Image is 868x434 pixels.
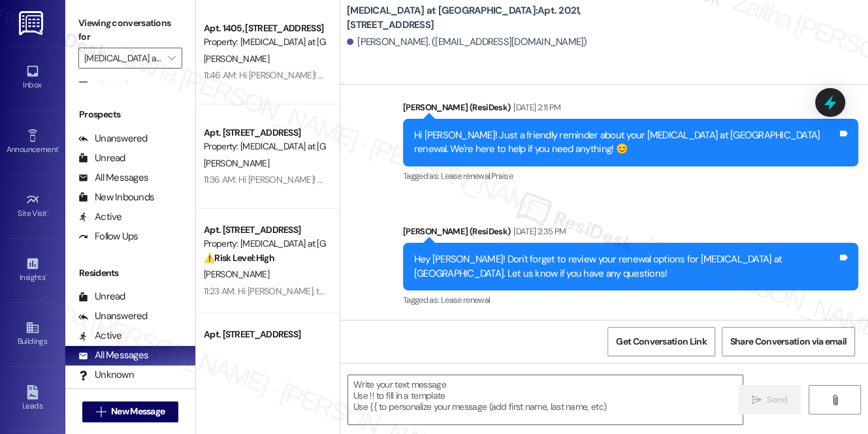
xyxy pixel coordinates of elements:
i:  [752,395,762,405]
b: [MEDICAL_DATA] at [GEOGRAPHIC_DATA]: Apt. 2021, [STREET_ADDRESS] [347,4,608,32]
img: ResiDesk Logo [19,11,46,35]
span: • [47,207,49,216]
i:  [829,395,839,405]
div: Apt. 1405, [STREET_ADDRESS] [204,22,325,35]
div: Tagged as: [403,166,858,185]
span: New Message [111,405,165,418]
div: [DATE] 2:35 PM [510,225,566,238]
span: Get Conversation Link [616,335,706,349]
div: Prospects [65,108,195,121]
div: Tagged as: [403,290,858,309]
div: All Messages [78,349,148,362]
a: Site Visit • [7,189,59,224]
span: Lease renewal [441,294,490,305]
div: Apt. [STREET_ADDRESS] [204,328,325,341]
span: • [45,271,47,280]
span: [PERSON_NAME] [204,53,269,65]
a: Inbox [7,60,59,95]
div: Active [78,210,122,224]
div: Property: [MEDICAL_DATA] at [GEOGRAPHIC_DATA] [204,140,325,153]
label: Viewing conversations for [78,13,182,48]
div: Hi [PERSON_NAME]! Just a friendly reminder about your [MEDICAL_DATA] at [GEOGRAPHIC_DATA] renewal... [414,129,837,157]
div: [PERSON_NAME] (ResiDesk) [403,101,858,119]
a: Buildings [7,317,59,352]
div: Hey [PERSON_NAME]! Don't forget to review your renewal options for [MEDICAL_DATA] at [GEOGRAPHIC_... [414,253,837,281]
i:  [168,53,175,63]
div: [PERSON_NAME]. ([EMAIL_ADDRESS][DOMAIN_NAME]) [347,35,587,49]
div: Unanswered [78,309,148,323]
a: Leads [7,381,59,416]
div: Property: [MEDICAL_DATA] at [GEOGRAPHIC_DATA] [204,237,325,251]
button: New Message [82,401,179,422]
div: Unread [78,290,125,303]
div: Property: [MEDICAL_DATA] at [GEOGRAPHIC_DATA] [204,35,325,49]
div: Residents [65,266,195,280]
button: Send [738,385,801,414]
i:  [96,407,106,417]
span: [PERSON_NAME] [204,268,269,280]
div: Apt. [STREET_ADDRESS] [204,223,325,237]
div: Follow Ups [78,230,138,243]
div: [DATE] 2:11 PM [510,101,560,114]
div: Unanswered [78,132,148,146]
button: Share Conversation via email [722,327,855,356]
strong: ⚠️ Risk Level: High [204,252,274,264]
input: All communities [84,48,161,69]
div: Unread [78,151,125,165]
div: Apt. [STREET_ADDRESS] [204,126,325,140]
span: Share Conversation via email [730,335,846,349]
div: New Inbounds [78,191,154,204]
div: Active [78,329,122,343]
span: Praise [491,170,513,181]
div: Unknown [78,368,134,382]
span: • [58,143,60,152]
div: [PERSON_NAME] (ResiDesk) [403,225,858,243]
a: Insights • [7,253,59,288]
span: Send [767,393,787,407]
div: All Messages [78,171,148,185]
button: Get Conversation Link [607,327,715,356]
span: [PERSON_NAME] [204,157,269,169]
span: Lease renewal , [441,170,491,181]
